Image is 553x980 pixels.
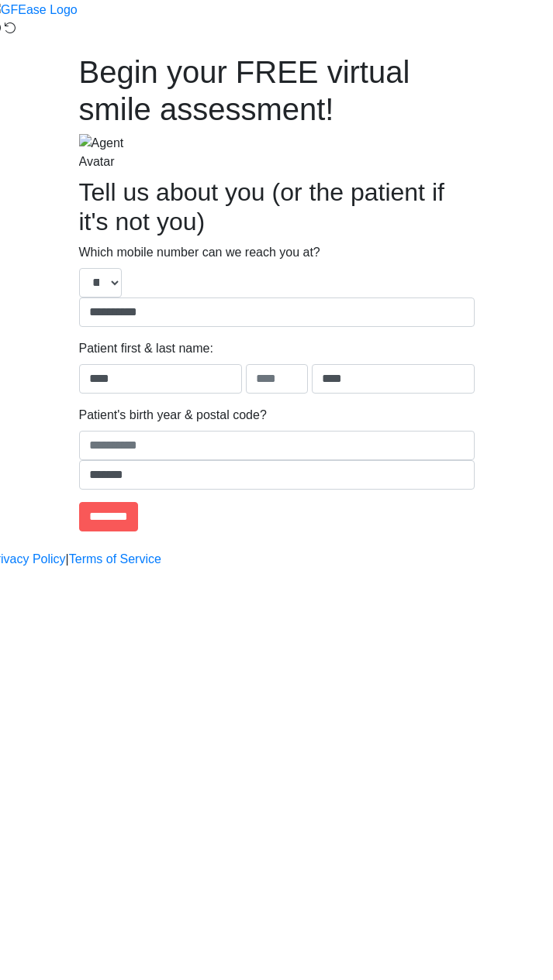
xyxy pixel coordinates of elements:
[79,53,475,128] h1: Begin your FREE virtual smile assessment!
[79,243,320,262] label: Which mobile number can we reach you at?
[66,550,69,569] a: |
[79,134,126,171] img: Agent Avatar
[79,177,475,237] h2: Tell us about you (or the patient if it's not you)
[79,406,267,425] label: Patient's birth year & postal code?
[69,550,161,569] a: Terms of Service
[79,339,213,358] label: Patient first & last name:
